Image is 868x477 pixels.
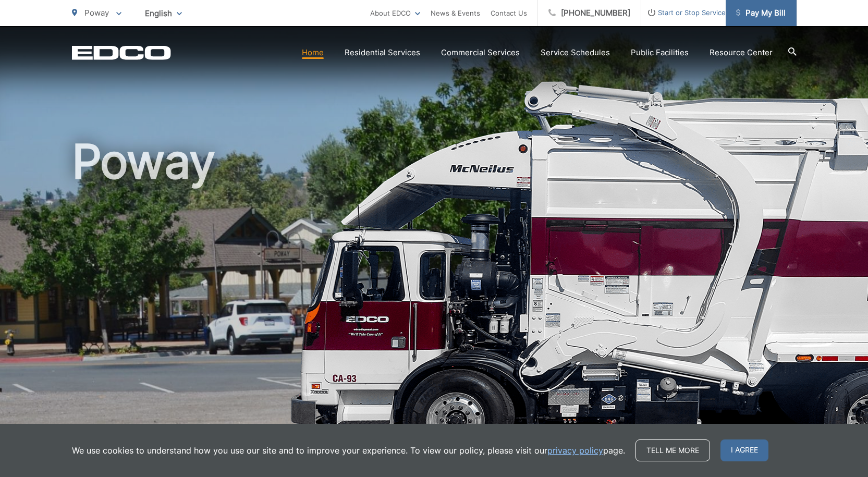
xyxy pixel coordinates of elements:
a: Contact Us [491,7,527,19]
a: privacy policy [547,444,603,457]
span: Poway [84,8,109,18]
a: Home [302,46,324,59]
a: Tell me more [635,439,710,461]
h1: Poway [72,136,797,466]
a: EDCD logo. Return to the homepage. [72,45,171,60]
span: Pay My Bill [736,7,786,19]
a: Service Schedules [541,46,610,59]
p: We use cookies to understand how you use our site and to improve your experience. To view our pol... [72,444,625,457]
a: Residential Services [345,46,420,59]
a: Public Facilities [631,46,689,59]
span: English [137,4,190,22]
a: Commercial Services [441,46,520,59]
a: Resource Center [710,46,773,59]
a: About EDCO [370,7,420,19]
a: News & Events [431,7,480,19]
